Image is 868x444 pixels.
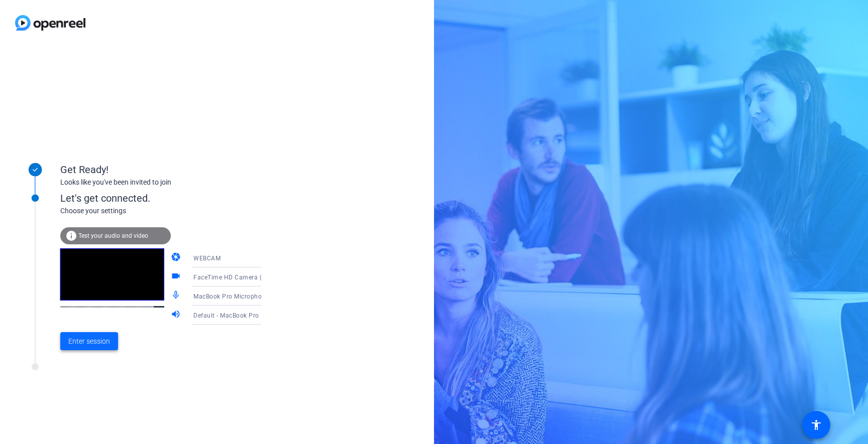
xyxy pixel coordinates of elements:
span: WEBCAM [193,255,221,262]
span: Test your audio and video [78,232,148,239]
span: Enter session [68,336,110,347]
mat-icon: videocam [171,271,183,283]
div: Get Ready! [60,162,261,177]
mat-icon: camera [171,252,183,264]
mat-icon: mic_none [171,290,183,302]
mat-icon: info [65,230,77,242]
div: Looks like you've been invited to join [60,177,261,188]
button: Enter session [60,332,118,350]
mat-icon: accessibility [810,419,822,431]
span: MacBook Pro Microphone (Built-in) [193,292,296,300]
div: Let's get connected. [60,191,282,206]
div: Choose your settings [60,206,282,216]
span: Default - MacBook Pro Speakers (Built-in) [193,311,314,319]
span: FaceTime HD Camera (D288:[DATE]) [193,273,300,281]
mat-icon: volume_up [171,309,183,321]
